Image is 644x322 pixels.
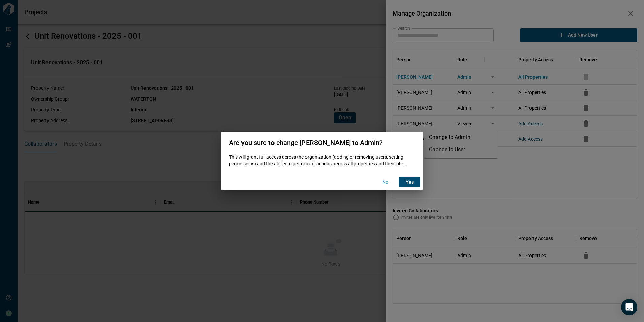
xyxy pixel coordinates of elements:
[399,177,420,187] button: yes
[621,299,637,315] div: Open Intercom Messenger
[406,179,414,185] span: yes
[229,139,383,147] span: Are you sure to change [PERSON_NAME] to Admin?
[375,177,396,187] button: No
[229,154,406,166] span: This will grant full access across the organization (adding or removing users, setting permission...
